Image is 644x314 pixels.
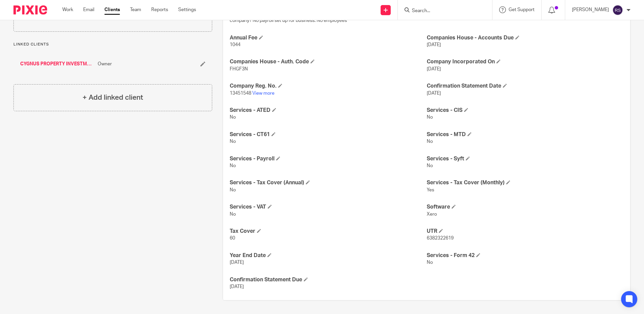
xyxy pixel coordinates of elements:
h4: + Add linked client [83,92,143,103]
h4: Services - Syft [427,155,623,162]
span: 60 [230,236,235,241]
a: CYGNUS PROPERTY INVESTMENTS LTD [20,61,94,67]
span: Yes [427,188,434,192]
h4: Company Reg. No. [230,83,426,90]
h4: Company Incorporated On [427,58,623,65]
span: No [230,115,236,120]
img: svg%3E [612,5,623,15]
h4: Services - CT61 [230,131,426,138]
h4: Confirmation Statement Due [230,276,426,283]
h4: Services - Payroll [230,155,426,162]
a: Clients [104,6,120,13]
input: Search [411,8,472,14]
p: Linked clients [13,42,212,47]
h4: Services - VAT [230,203,426,211]
span: [DATE] [427,67,441,71]
a: Work [62,6,73,13]
h4: Services - CIS [427,107,623,114]
h4: Services - Tax Cover (Annual) [230,179,426,186]
a: Reports [151,6,168,13]
h4: Services - ATED [230,107,426,114]
span: [DATE] [427,42,441,47]
img: Pixie [13,5,47,14]
h4: Year End Date [230,252,426,259]
a: Settings [178,6,196,13]
h4: Tax Cover [230,228,426,235]
h4: Annual Fee [230,34,426,41]
span: [DATE] [230,284,244,289]
span: No [230,188,236,192]
span: 1044 [230,42,240,47]
span: No [230,212,236,217]
span: No [427,260,433,265]
span: Get Support [509,7,535,12]
h4: Services - MTD [427,131,623,138]
span: [DATE] [427,91,441,96]
a: View more [252,91,275,96]
span: 13451548 [230,91,251,96]
h4: Services - Tax Cover (Monthly) [427,179,623,186]
a: Team [130,6,141,13]
p: [PERSON_NAME] [572,6,609,13]
h4: Services - Form 42 [427,252,623,259]
span: 6382322619 [427,236,454,241]
h4: Confirmation Statement Date [427,83,623,90]
span: No [427,115,433,120]
span: [DATE] [230,260,244,265]
span: Owner [98,61,112,67]
h4: Software [427,203,623,211]
span: No [230,163,236,168]
span: No [427,163,433,168]
h4: Companies House - Auth. Code [230,58,426,65]
h4: UTR [427,228,623,235]
span: FHGF3N [230,67,248,71]
a: Email [83,6,94,13]
span: Xero [427,212,437,217]
span: No [427,139,433,144]
h4: Companies House - Accounts Due [427,34,623,41]
span: No [230,139,236,144]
